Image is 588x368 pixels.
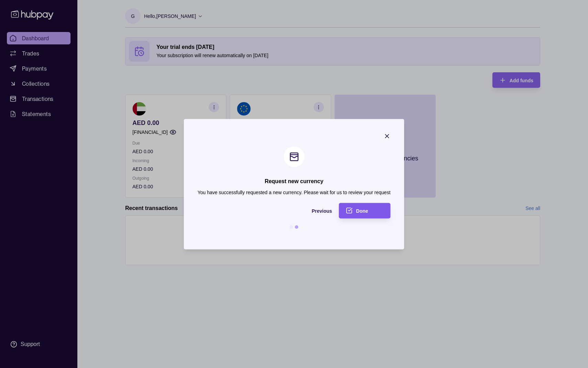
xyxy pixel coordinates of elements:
[312,208,332,214] span: Previous
[265,177,324,185] h2: Request new currency
[197,188,390,196] p: You have successfully requested a new currency. Please wait for us to review your request
[356,208,368,214] span: Done
[197,203,332,218] button: Previous
[339,203,391,218] button: Done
